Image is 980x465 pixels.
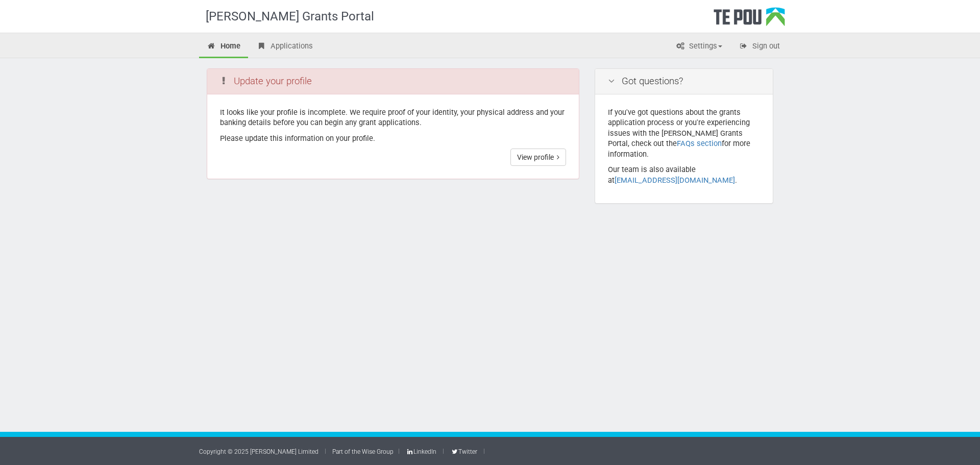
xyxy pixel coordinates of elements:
a: Copyright © 2025 [PERSON_NAME] Limited [199,448,318,455]
p: Our team is also available at . [608,164,760,185]
a: Sign out [731,36,788,58]
a: Part of the Wise Group [332,448,394,455]
a: View profile [510,149,566,166]
a: Applications [249,36,321,58]
div: Update your profile [207,69,579,94]
a: LinkedIn [406,448,436,455]
p: Please update this information on your profile. [220,133,566,144]
div: Got questions? [595,69,773,94]
a: Home [199,36,248,58]
p: If you've got questions about the grants application process or you're experiencing issues with t... [608,107,760,160]
p: It looks like your profile is incomplete. We require proof of your identity, your physical addres... [220,107,566,128]
a: FAQs section [677,139,722,148]
a: Settings [668,36,730,58]
a: [EMAIL_ADDRESS][DOMAIN_NAME] [615,176,735,185]
div: Te Pou Logo [714,7,785,33]
a: Twitter [450,448,477,455]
